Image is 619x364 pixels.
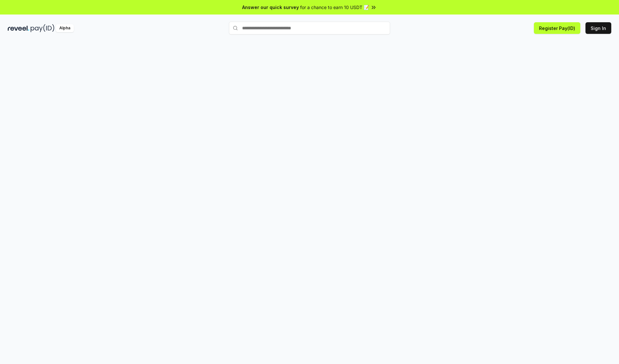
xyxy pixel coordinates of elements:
span: Answer our quick survey [242,4,299,11]
div: Alpha [56,24,74,32]
img: pay_id [31,24,54,32]
span: for a chance to earn 10 USDT 📝 [300,4,369,11]
button: Register Pay(ID) [534,22,580,34]
img: reveel_dark [8,24,29,32]
button: Sign In [585,22,611,34]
